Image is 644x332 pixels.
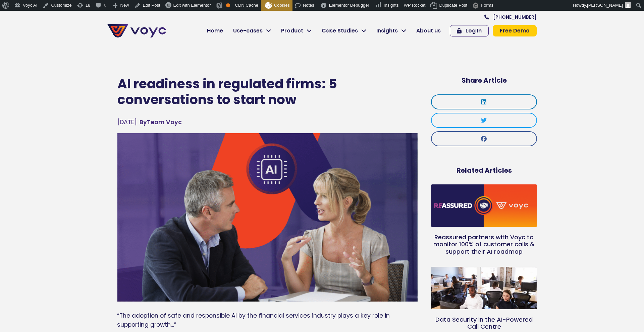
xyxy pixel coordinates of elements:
[431,113,537,128] div: Share on twitter
[117,76,418,108] h1: AI readiness in regulated firms: 5 conversations to start now
[431,267,537,309] a: AI-powered call centre
[140,118,182,127] a: ByTeam Voyc
[202,24,228,37] a: Home
[317,24,371,37] a: Case Studies
[411,24,446,37] a: About us
[466,28,482,33] span: Log In
[376,27,398,35] span: Insights
[173,3,211,8] span: Edit with Elementor
[107,24,166,37] img: voyc-full-logo
[431,76,537,84] h5: Share Article
[117,312,390,328] span: “The adoption of safe and responsible AI by the financial services industry plays a key role in s...
[484,15,537,19] a: [PHONE_NUMBER]
[431,166,537,174] h5: Related Articles
[207,27,223,35] span: Home
[493,15,537,19] span: [PHONE_NUMBER]
[226,3,230,7] div: OK
[117,118,137,126] time: [DATE]
[371,24,411,37] a: Insights
[140,118,182,127] span: Team Voyc
[450,25,489,36] a: Log In
[233,27,263,35] span: Use-cases
[431,131,537,146] div: Share on facebook
[416,27,441,35] span: About us
[140,118,147,126] span: By
[435,315,533,331] a: Data Security in the AI-Powered Call Centre
[430,252,537,324] img: AI-powered call centre
[493,25,537,36] a: Free Demo
[587,3,623,8] span: [PERSON_NAME]
[322,27,358,35] span: Case Studies
[431,94,537,109] div: Share on linkedin
[228,24,276,37] a: Use-cases
[433,233,535,256] a: Reassured partners with Voyc to monitor 100% of customer calls & support their AI roadmap
[276,24,317,37] a: Product
[281,27,303,35] span: Product
[500,28,530,33] span: Free Demo
[117,133,418,302] img: man and woman having a formal conversation at the office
